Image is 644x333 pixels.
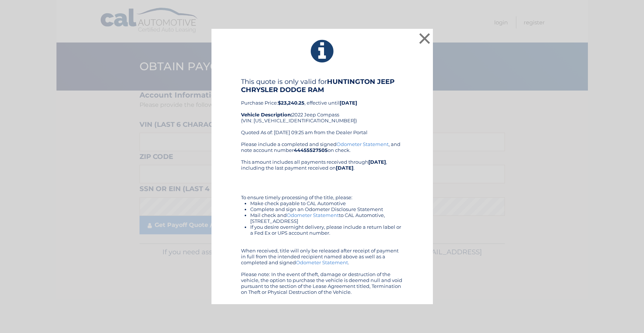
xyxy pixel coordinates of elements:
[241,78,403,94] h4: This quote is only valid for
[241,112,292,118] strong: Vehicle Description:
[368,159,386,165] b: [DATE]
[250,200,403,206] li: Make check payable to CAL Automotive
[340,100,357,106] b: [DATE]
[278,100,304,106] b: $23,240.25
[250,206,403,212] li: Complete and sign an Odometer Disclosure Statement
[287,212,339,218] a: Odometer Statement
[241,141,403,295] div: Please include a completed and signed , and note account number on check. This amount includes al...
[294,147,328,153] b: 44455527505
[296,259,348,265] a: Odometer Statement
[337,141,389,147] a: Odometer Statement
[241,78,395,94] b: HUNTINGTON JEEP CHRYSLER DODGE RAM
[336,165,354,171] b: [DATE]
[417,31,432,46] button: ×
[241,78,403,141] div: Purchase Price: , effective until 2022 Jeep Compass (VIN: [US_VEHICLE_IDENTIFICATION_NUMBER]) Quo...
[250,224,403,236] li: If you desire overnight delivery, please include a return label or a Fed Ex or UPS account number.
[250,212,403,224] li: Mail check and to CAL Automotive, [STREET_ADDRESS]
